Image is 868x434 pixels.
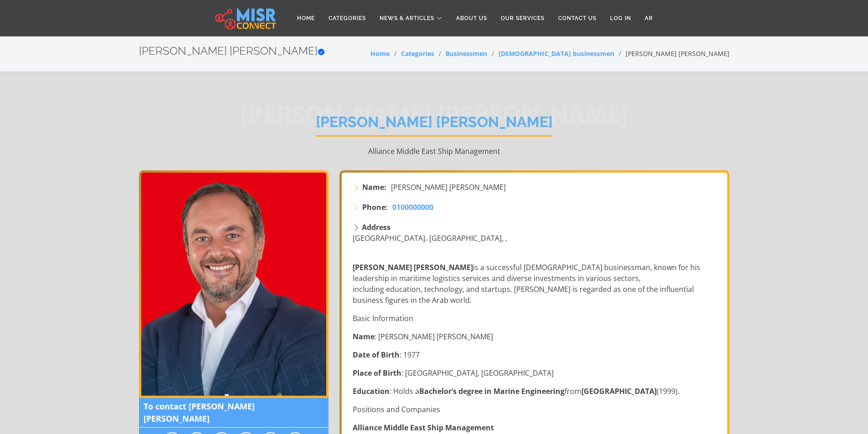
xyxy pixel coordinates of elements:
a: Contact Us [551,10,603,27]
strong: Bachelor’s degree in Marine Engineering [419,386,565,396]
p: : [GEOGRAPHIC_DATA], [GEOGRAPHIC_DATA] [353,368,718,378]
h1: [PERSON_NAME] [PERSON_NAME] [316,113,553,137]
span: To contact [PERSON_NAME] [PERSON_NAME] [139,398,329,428]
strong: [GEOGRAPHIC_DATA] [581,386,657,396]
span: News & Articles [380,14,434,22]
a: AR [638,10,660,27]
a: 0100000000 [392,202,433,213]
a: Categories [401,49,434,58]
strong: Address [362,222,390,232]
a: Home [370,49,390,58]
strong: Date of Birth [353,350,400,360]
a: Log in [603,10,638,27]
h2: [PERSON_NAME] [PERSON_NAME] [139,45,325,58]
p: is a successful [DEMOGRAPHIC_DATA] businessman, known for his leadership in maritime logistics se... [353,262,718,306]
span: [PERSON_NAME] [PERSON_NAME] [391,182,506,193]
span: [GEOGRAPHIC_DATA]، [GEOGRAPHIC_DATA], , [353,233,507,243]
img: main.misr_connect [215,7,276,30]
p: : Holds a from (1999). [353,386,718,397]
strong: Place of Birth [353,368,401,378]
li: [PERSON_NAME] [PERSON_NAME] [614,49,729,58]
a: Businessmen [446,49,487,58]
a: About Us [449,10,494,27]
a: Our Services [494,10,551,27]
p: Alliance Middle East Ship Management [139,146,729,157]
a: News & Articles [373,10,449,27]
p: : [PERSON_NAME] [PERSON_NAME] [353,331,718,342]
strong: Name: [362,182,386,193]
a: Home [290,10,322,27]
a: [DEMOGRAPHIC_DATA] businessmen [498,49,614,58]
p: : 1977 [353,349,718,360]
strong: [PERSON_NAME] [PERSON_NAME] [353,262,473,272]
span: 0100000000 [392,202,433,212]
svg: Verified account [318,48,325,56]
p: Positions and Companies [353,404,718,415]
a: Categories [322,10,373,27]
p: Basic Information [353,313,718,324]
strong: Phone: [362,202,388,213]
img: Ahmed Tarek Khalil [139,170,329,398]
strong: Education [353,386,390,396]
strong: Name [353,332,375,342]
strong: Alliance Middle East Ship Management [353,423,494,433]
